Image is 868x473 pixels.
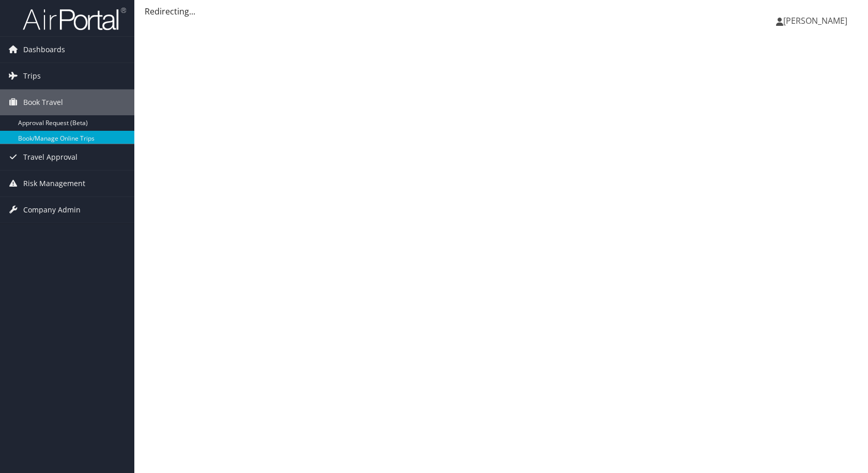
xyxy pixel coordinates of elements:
[145,5,858,18] div: Redirecting...
[23,7,126,31] img: airportal-logo.png
[23,144,78,170] span: Travel Approval
[23,37,65,63] span: Dashboards
[23,63,41,89] span: Trips
[776,5,858,36] a: [PERSON_NAME]
[783,15,847,26] span: [PERSON_NAME]
[23,197,81,223] span: Company Admin
[23,89,63,115] span: Book Travel
[23,171,85,196] span: Risk Management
